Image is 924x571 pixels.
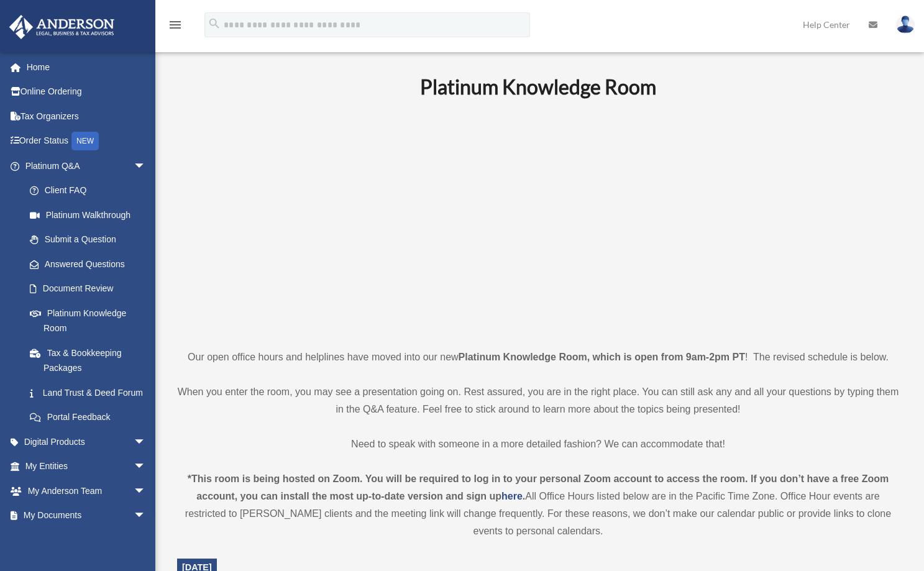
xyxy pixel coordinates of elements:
[420,75,656,99] b: Platinum Knowledge Room
[17,405,165,430] a: Portal Feedback
[134,528,158,553] span: arrow_drop_down
[352,116,725,326] iframe: 231110_Toby_KnowledgeRoom
[501,491,523,501] a: here
[9,503,165,528] a: My Documentsarrow_drop_down
[17,252,165,276] a: Answered Questions
[168,17,183,32] i: menu
[134,429,158,455] span: arrow_drop_down
[896,16,915,34] img: User Pic
[17,178,165,203] a: Client FAQ
[9,80,165,104] a: Online Ordering
[134,478,158,504] span: arrow_drop_down
[17,301,158,340] a: Platinum Knowledge Room
[177,470,899,540] div: All Office Hours listed below are in the Pacific Time Zone. Office Hour events are restricted to ...
[134,153,158,179] span: arrow_drop_down
[134,503,158,529] span: arrow_drop_down
[459,352,745,362] strong: Platinum Knowledge Room, which is open from 9am-2pm PT
[17,227,165,252] a: Submit a Question
[9,478,165,503] a: My Anderson Teamarrow_drop_down
[188,473,889,501] strong: *This room is being hosted on Zoom. You will be required to log in to your personal Zoom account ...
[523,491,525,501] strong: .
[6,15,118,39] img: Anderson Advisors Platinum Portal
[9,429,165,454] a: Digital Productsarrow_drop_down
[9,153,165,178] a: Platinum Q&Aarrow_drop_down
[177,383,899,418] p: When you enter the room, you may see a presentation going on. Rest assured, you are in the right ...
[17,340,165,380] a: Tax & Bookkeeping Packages
[134,454,158,480] span: arrow_drop_down
[9,454,165,479] a: My Entitiesarrow_drop_down
[9,55,165,80] a: Home
[177,349,899,366] p: Our open office hours and helplines have moved into our new ! The revised schedule is below.
[17,380,165,405] a: Land Trust & Deed Forum
[9,129,165,154] a: Order StatusNEW
[168,22,183,32] a: menu
[9,528,165,552] a: Online Learningarrow_drop_down
[9,104,165,129] a: Tax Organizers
[17,276,165,301] a: Document Review
[208,17,221,30] i: search
[177,436,899,453] p: Need to speak with someone in a more detailed fashion? We can accommodate that!
[71,132,99,150] div: NEW
[17,203,165,227] a: Platinum Walkthrough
